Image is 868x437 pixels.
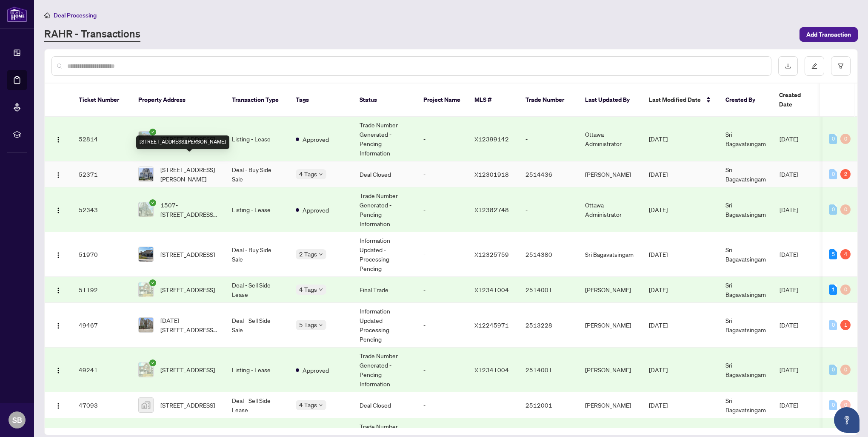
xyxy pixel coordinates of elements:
[72,348,131,392] td: 49241
[838,63,844,69] span: filter
[840,285,851,295] div: 0
[725,130,766,147] span: Sri Bagavatsingam
[72,187,131,232] td: 52343
[303,135,329,144] span: Approved
[353,303,417,348] td: Information Updated - Processing Pending
[353,232,417,277] td: Information Updated - Processing Pending
[72,303,131,348] td: 49467
[55,136,62,143] img: Logo
[72,117,131,161] td: 52814
[474,206,509,213] span: X12382748
[160,134,215,144] span: [STREET_ADDRESS]
[72,83,131,117] th: Ticket Number
[225,348,289,392] td: Listing - Lease
[160,250,215,259] span: [STREET_ADDRESS]
[54,11,97,19] span: Deal Processing
[160,200,218,219] span: 1507-[STREET_ADDRESS][PERSON_NAME]
[799,27,858,42] button: Add Transaction
[649,135,668,143] span: [DATE]
[779,286,798,293] span: [DATE]
[131,83,225,117] th: Property Address
[519,303,578,348] td: 2513228
[779,401,798,409] span: [DATE]
[55,287,62,294] img: Logo
[578,277,642,303] td: [PERSON_NAME]
[519,348,578,392] td: 2514001
[353,83,417,117] th: Status
[299,285,317,294] span: 4 Tags
[44,12,50,18] span: home
[578,187,642,232] td: Ottawa Administrator
[649,95,701,104] span: Last Modified Date
[468,83,519,117] th: MLS #
[840,400,851,410] div: 0
[829,285,837,295] div: 1
[519,161,578,187] td: 2514436
[829,169,837,179] div: 0
[725,166,766,183] span: Sri Bagavatsingam
[417,232,468,277] td: -
[55,252,62,259] img: Logo
[519,117,578,161] td: -
[725,201,766,218] span: Sri Bagavatsingam
[299,400,317,410] span: 4 Tags
[779,321,798,329] span: [DATE]
[779,135,798,143] span: [DATE]
[811,63,817,69] span: edit
[72,161,131,187] td: 52371
[160,165,218,184] span: [STREET_ADDRESS][PERSON_NAME]
[7,6,27,22] img: logo
[55,207,62,214] img: Logo
[417,117,468,161] td: -
[725,316,766,333] span: Sri Bagavatsingam
[319,403,323,407] span: down
[353,392,417,418] td: Deal Closed
[578,392,642,418] td: [PERSON_NAME]
[417,277,468,303] td: -
[519,232,578,277] td: 2514380
[578,117,642,161] td: Ottawa Administrator
[474,250,509,258] span: X12325759
[840,169,851,179] div: 2
[578,83,642,117] th: Last Updated By
[303,205,329,215] span: Approved
[829,320,837,330] div: 0
[72,392,131,418] td: 47093
[519,187,578,232] td: -
[136,135,229,149] div: [STREET_ADDRESS][PERSON_NAME]
[834,407,859,433] button: Open asap
[51,318,65,332] button: Logo
[806,28,851,41] span: Add Transaction
[578,161,642,187] td: [PERSON_NAME]
[519,392,578,418] td: 2512001
[319,323,323,327] span: down
[319,252,323,256] span: down
[649,250,668,258] span: [DATE]
[417,303,468,348] td: -
[805,56,824,76] button: edit
[225,161,289,187] td: Deal - Buy Side Sale
[649,170,668,178] span: [DATE]
[139,167,153,181] img: thumbnail-img
[225,303,289,348] td: Deal - Sell Side Sale
[785,63,791,69] span: download
[725,397,766,414] span: Sri Bagavatsingam
[840,204,851,215] div: 0
[840,365,851,375] div: 0
[139,398,153,412] img: thumbnail-img
[353,348,417,392] td: Trade Number Generated - Pending Information
[225,187,289,232] td: Listing - Lease
[139,247,153,262] img: thumbnail-img
[225,277,289,303] td: Deal - Sell Side Lease
[319,287,323,292] span: down
[417,83,468,117] th: Project Name
[289,83,353,117] th: Tags
[772,83,832,117] th: Created Date
[725,281,766,298] span: Sri Bagavatsingam
[72,277,131,303] td: 51192
[519,277,578,303] td: 2514001
[829,400,837,410] div: 0
[299,320,317,330] span: 5 Tags
[149,199,156,206] span: check-circle
[225,392,289,418] td: Deal - Sell Side Lease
